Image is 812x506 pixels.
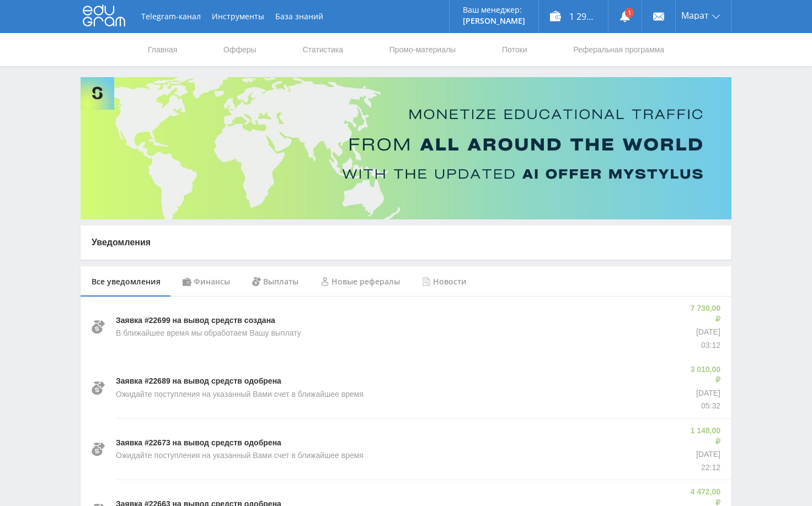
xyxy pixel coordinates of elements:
[463,17,525,25] p: [PERSON_NAME]
[301,33,344,66] a: Статистика
[147,33,178,66] a: Главная
[501,33,528,66] a: Потоки
[388,33,457,66] a: Промо-материалы
[116,438,281,449] p: Заявка #22673 на вывод средств одобрена
[92,236,720,249] p: Уведомления
[81,77,731,219] img: Banner
[172,266,241,297] div: Финансы
[688,364,720,386] p: 3 010,00 ₽
[81,266,172,297] div: Все уведомления
[688,401,720,412] p: 05:32
[688,327,720,338] p: [DATE]
[116,450,364,461] p: Ожидайте поступления на указанный Вами счет в ближайшее время
[222,33,258,66] a: Офферы
[116,315,275,326] p: Заявка #22699 на вывод средств создана
[572,33,665,66] a: Реферальная программа
[688,462,720,473] p: 22:12
[681,11,709,20] span: Марат
[309,266,411,297] div: Новые рефералы
[116,376,281,387] p: Заявка #22689 на вывод средств одобрена
[688,340,720,351] p: 03:12
[116,328,301,339] p: В ближайшее время мы обработаем Вашу выплату
[411,266,478,297] div: Новости
[688,449,720,460] p: [DATE]
[688,426,720,447] p: 1 148,00 ₽
[116,389,364,400] p: Ожидайте поступления на указанный Вами счет в ближайшее время
[241,266,309,297] div: Выплаты
[688,388,720,399] p: [DATE]
[463,6,525,14] p: Ваш менеджер:
[688,303,720,325] p: 7 730,00 ₽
